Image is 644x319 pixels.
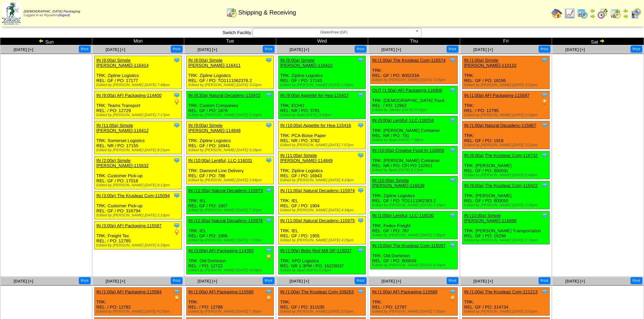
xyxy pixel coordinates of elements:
[381,47,401,52] a: [DATE] [+]
[357,217,364,224] img: Tooltip
[92,38,184,45] td: Mon
[462,151,550,179] div: TRK: [PERSON_NAME] REL: GF / PO: 800591
[464,83,549,87] div: Edited by [PERSON_NAME] [DATE] 3:22pm
[265,217,272,224] img: Tooltip
[188,148,273,152] div: Edited by [PERSON_NAME] [DATE] 5:29pm
[96,243,182,247] div: Edited by [PERSON_NAME] [DATE] 6:33pm
[464,183,538,188] a: IN (9:00a) The Krusteaz Com-115422
[357,187,364,194] img: Tooltip
[357,92,364,99] img: Tooltip
[372,178,425,188] a: IN (10:00a) Simple [PERSON_NAME]-116639
[371,241,458,269] div: TRK: Old Dominion REL: GF / PO: 800049
[95,121,182,154] div: TRK: Somerset Logistics REL: NR / PO: 17155
[462,56,550,89] div: TRK: REL: GF / PO: 16195
[105,279,125,284] a: [DATE] [+]
[184,38,276,45] td: Tue
[449,295,456,302] img: PO
[372,203,457,207] div: Edited by [PERSON_NAME] [DATE] 2:33pm
[96,93,162,98] a: IN (9:00a) AFI Packaging-114400
[95,221,182,249] div: TRK: Freight Tec REL: / PO: 12785
[551,8,562,19] img: home.gif
[188,238,273,242] div: Edited by [PERSON_NAME] [DATE] 7:37pm
[280,178,365,182] div: Edited by [PERSON_NAME] [DATE] 4:10pm
[173,99,180,105] img: PO
[280,218,355,223] a: IN (11:00a) Natural Decadenc-115975
[464,173,549,177] div: Edited by [PERSON_NAME] [DATE] 6:49pm
[564,8,575,19] img: line_graph.gif
[473,47,493,52] span: [DATE] [+]
[105,47,125,52] a: [DATE] [+]
[173,192,180,199] img: Tooltip
[188,58,241,68] a: IN (8:00a) Simple [PERSON_NAME]-116411
[280,58,333,68] a: IN (8:00a) Simple [PERSON_NAME]-116410
[630,46,642,53] button: Print
[464,289,538,294] a: IN (1:00a) The Krusteaz Com-111213
[449,87,456,94] img: Tooltip
[238,9,296,16] span: Shipping & Receiving
[96,58,149,68] a: IN (8:00a) Simple [PERSON_NAME]-116414
[197,279,217,284] a: [DATE] [+]
[372,233,457,237] div: Edited by [PERSON_NAME] [DATE] 1:58pm
[462,91,550,119] div: TRK: REL: / PO: 12795
[462,181,550,209] div: TRK: [PERSON_NAME] REL: GF / PO: 800050
[447,46,458,53] button: Print
[372,118,434,123] a: IN (9:00a) Lentiful, LLC-116034
[187,121,274,154] div: TRK: Zipline Logistics REL: GF / PO: 16941
[357,247,364,254] img: Tooltip
[541,92,548,99] img: Tooltip
[96,310,182,314] div: Edited by [PERSON_NAME] [DATE] 4:37pm
[256,28,412,36] span: GlutenFree (GF)
[280,93,349,98] a: IN (9:00a) Appetite for Hea-115417
[187,186,274,214] div: TRK: IEL REL: GF / PO: 1907
[187,156,274,184] div: TRK: Diamond Line Delivery REL: GF / PO: 788
[265,157,272,164] img: Tooltip
[265,295,272,302] img: PO
[280,113,365,117] div: Edited by Bpali [DATE] 9:55pm
[460,38,552,45] td: Fri
[279,91,366,119] div: TRK: ECHO REL: NR / PO: 3781
[464,153,538,158] a: IN (8:00a) The Krusteaz Com-116732
[171,277,183,284] button: Print
[226,7,237,18] img: calendarinout.gif
[280,83,365,87] div: Edited by [PERSON_NAME] [DATE] 1:59pm
[541,212,548,219] img: Tooltip
[14,47,33,52] a: [DATE] [+]
[171,46,183,53] button: Print
[355,46,366,53] button: Print
[473,279,493,284] span: [DATE] [+]
[0,38,92,45] td: Sun
[173,57,180,63] img: Tooltip
[381,279,401,284] span: [DATE] [+]
[265,187,272,194] img: Tooltip
[188,123,241,133] a: IN (9:00a) Simple [PERSON_NAME]-114848
[280,268,365,272] div: Edited by Bpali [DATE] 6:25pm
[96,183,182,187] div: Edited by [PERSON_NAME] [DATE] 8:13pm
[371,146,458,174] div: TRK: [PERSON_NAME] Container REL: NR / PO: CFI PO 132911
[280,153,333,163] a: IN (11:00a) Simple [PERSON_NAME]-114849
[449,147,456,154] img: Tooltip
[265,122,272,129] img: Tooltip
[96,223,162,228] a: IN (3:00p) AFI Packaging-115587
[577,8,588,19] img: calendarprod.gif
[265,92,272,99] img: Tooltip
[597,8,608,19] img: calendarblend.gif
[95,56,182,89] div: TRK: Zipline Logistics REL: GF / PO: 17177
[464,203,549,207] div: Edited by [PERSON_NAME] [DATE] 3:35pm
[188,218,263,223] a: IN (11:00a) Natural Decadenc-115976
[464,113,549,117] div: Edited by [PERSON_NAME] [DATE] 3:33pm
[280,123,351,128] a: IN (10:00a) Appetite for Hea-115416
[14,279,33,284] span: [DATE] [+]
[95,191,182,219] div: TRK: Customer Pick-up REL: GF / PO: 316794
[96,213,182,217] div: Edited by [PERSON_NAME] [DATE] 2:13pm
[541,152,548,159] img: Tooltip
[173,92,180,99] img: Tooltip
[464,58,517,68] a: IN (1:00a) Simple [PERSON_NAME]-110110
[630,277,642,284] button: Print
[279,216,366,244] div: TRK: IEL REL: GF / PO: 1905
[95,156,182,189] div: TRK: Customer Pick-up REL: GF / PO: 17018
[79,277,91,284] button: Print
[368,38,460,45] td: Thu
[280,310,365,314] div: Edited by [PERSON_NAME] [DATE] 3:03pm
